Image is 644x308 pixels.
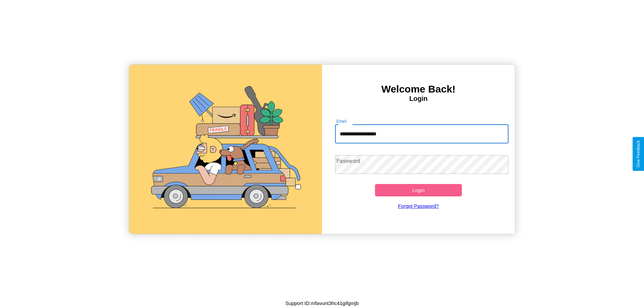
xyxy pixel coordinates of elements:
[332,196,505,215] a: Forgot Password?
[375,184,462,196] button: Login
[322,83,515,95] h3: Welcome Back!
[322,95,515,103] h4: Login
[636,140,641,168] div: Give Feedback
[129,65,322,234] img: gif
[285,299,359,308] p: Support ID: mfavunt3hc41gifgmjb
[336,118,347,124] label: Email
